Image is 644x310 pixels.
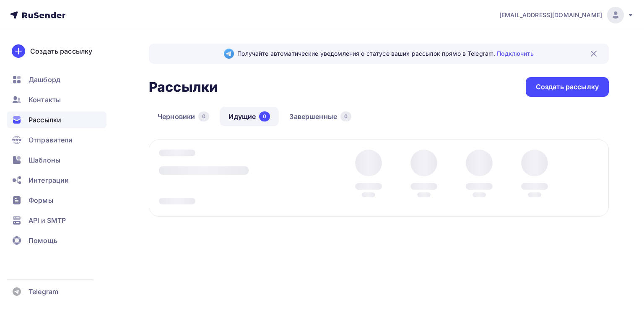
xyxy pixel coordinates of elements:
a: Завершенные0 [280,107,360,126]
span: [EMAIL_ADDRESS][DOMAIN_NAME] [499,11,602,19]
div: 0 [198,111,209,121]
span: Отправители [29,135,73,145]
a: Контакты [7,91,106,108]
a: Шаблоны [7,152,106,168]
h2: Рассылки [149,79,218,96]
a: Отправители [7,132,106,148]
a: Дашборд [7,71,106,88]
span: Дашборд [29,75,60,85]
div: 0 [340,111,351,121]
span: Telegram [29,287,58,297]
a: Идущие0 [220,107,279,126]
a: Подключить [497,50,533,57]
a: [EMAIL_ADDRESS][DOMAIN_NAME] [499,7,634,23]
div: 0 [259,111,270,121]
div: Создать рассылку [536,82,599,92]
a: Рассылки [7,111,106,128]
span: Шаблоны [29,155,60,165]
span: Формы [29,195,53,205]
img: Telegram [224,49,234,59]
span: Рассылки [29,115,61,125]
a: Черновики0 [149,107,218,126]
span: Контакты [29,95,61,105]
a: Формы [7,192,106,209]
span: Получайте автоматические уведомления о статусе ваших рассылок прямо в Telegram. [237,49,533,58]
div: Создать рассылку [30,46,92,56]
span: Интеграции [29,175,69,185]
span: API и SMTP [29,215,66,225]
span: Помощь [29,235,57,245]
